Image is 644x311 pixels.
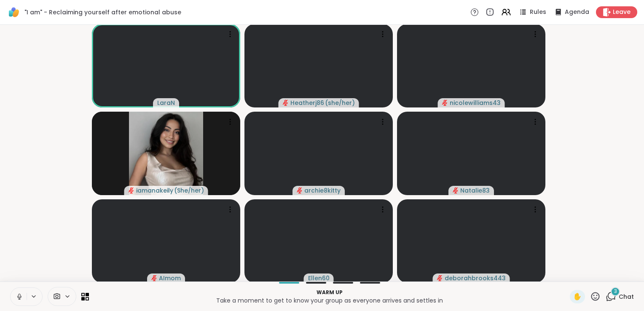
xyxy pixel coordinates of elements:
span: ( she/her ) [325,99,355,107]
span: Natalie83 [460,186,490,195]
img: iamanakeily [129,112,203,195]
span: audio-muted [442,100,448,106]
span: AImom [159,274,181,282]
span: archie8kitty [304,186,341,195]
span: audio-muted [283,100,289,106]
span: Agenda [565,8,589,16]
span: audio-muted [453,188,459,193]
span: audio-muted [151,275,157,281]
span: nicolewilliams43 [450,99,501,107]
img: ShareWell Logomark [7,5,21,19]
span: deborahbrooks443 [445,274,506,282]
span: Chat [619,292,634,301]
p: Take a moment to get to know your group as everyone arrives and settles in [94,296,565,305]
span: audio-muted [129,188,134,193]
span: ( She/her ) [174,186,204,195]
span: Rules [530,8,546,16]
span: LaraN [157,99,175,107]
p: Warm up [94,289,565,296]
span: "I am" - Reclaiming yourself after emotional abuse [24,8,181,16]
span: ✋ [573,292,582,302]
span: 3 [614,288,617,295]
span: audio-muted [297,188,303,193]
span: Leave [613,8,631,16]
span: audio-muted [437,275,443,281]
span: iamanakeily [136,186,173,195]
span: Ellen60 [308,274,330,282]
span: Heatherj86 [290,99,324,107]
